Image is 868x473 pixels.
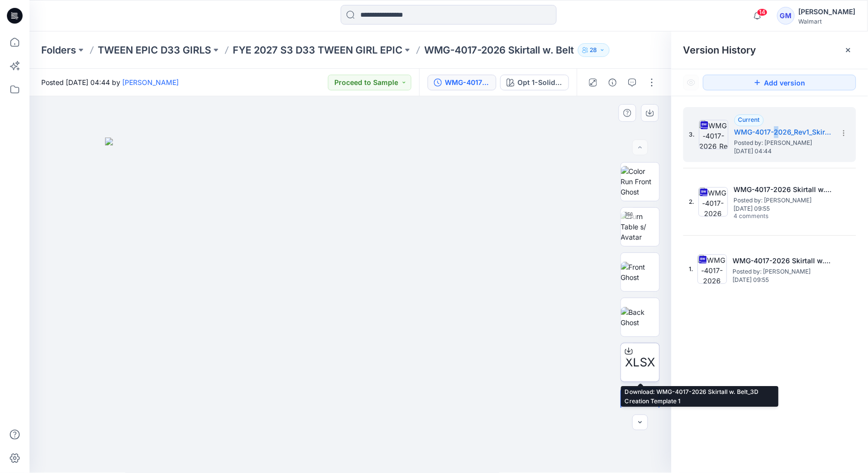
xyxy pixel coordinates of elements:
[621,211,659,242] img: Turn Table s/ Avatar
[233,43,403,57] a: FYE 2027 S3 D33 TWEEN GIRL EPIC
[621,307,659,328] img: Back Ghost
[625,354,655,371] span: XLSX
[733,255,831,267] h5: WMG-4017-2026 Skirtall w. Belt_Soft Silver
[734,213,803,221] span: 4 comments
[428,75,496,90] button: WMG-4017-2026_Rev1_Skirtall w. Belt
[622,397,659,418] img: All colorways
[734,205,832,212] span: [DATE] 09:55
[590,45,597,56] p: 28
[683,75,699,90] button: Show Hidden Versions
[122,78,179,86] a: [PERSON_NAME]
[733,277,831,283] span: [DATE] 09:55
[699,120,729,149] img: WMG-4017-2026_Rev1_Skirtall w. Belt
[605,75,621,90] button: Details
[689,130,695,139] span: 3.
[424,43,574,57] p: WMG-4017-2026 Skirtall w. Belt
[703,75,856,90] button: Add version
[734,126,833,138] h5: WMG-4017-2026_Rev1_Skirtall w. Belt
[698,254,727,284] img: WMG-4017-2026 Skirtall w. Belt_Soft Silver
[699,187,728,217] img: WMG-4017-2026 Skirtall w. Belt_Full Colorway
[689,197,695,206] span: 2.
[757,8,768,16] span: 14
[738,116,760,123] span: Current
[734,138,833,148] span: Posted by: Gayan Mahawithanalage
[734,195,832,205] span: Posted by: Gayan Mahawithanalage
[621,262,659,282] img: Front Ghost
[734,184,832,195] h5: WMG-4017-2026 Skirtall w. Belt_Full Colorway
[578,43,610,57] button: 28
[41,43,76,57] a: Folders
[445,77,490,88] div: WMG-4017-2026_Rev1_Skirtall w. Belt
[500,75,569,90] button: Opt 1-Solid Black Soot
[41,77,179,87] span: Posted [DATE] 04:44 by
[799,18,856,25] div: Walmart
[689,265,694,274] span: 1.
[733,267,831,277] span: Posted by: Gayan Mahawithanalage
[683,44,757,56] span: Version History
[517,77,563,88] div: Opt 1-Solid Black Soot
[799,6,856,18] div: [PERSON_NAME]
[98,43,211,57] a: TWEEN EPIC D33 GIRLS
[734,148,833,155] span: [DATE] 04:44
[621,166,659,197] img: Color Run Front Ghost
[844,46,852,54] button: Close
[777,7,795,25] div: GM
